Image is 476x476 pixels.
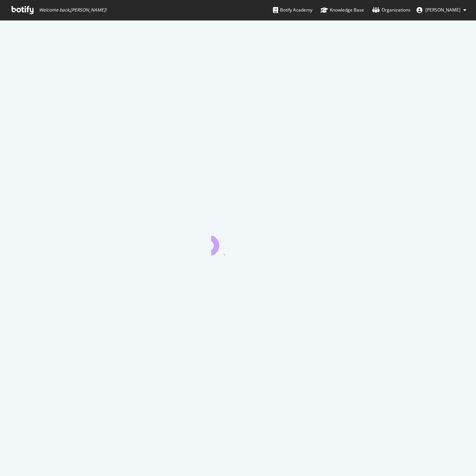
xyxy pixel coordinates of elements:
span: Alessio Michelini [425,7,460,13]
div: animation [211,229,265,256]
span: Welcome back, [PERSON_NAME] ! [39,7,106,13]
div: Organizations [372,6,411,14]
div: Knowledge Base [321,6,364,14]
button: [PERSON_NAME] [411,4,472,16]
div: Botify Academy [273,6,312,14]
